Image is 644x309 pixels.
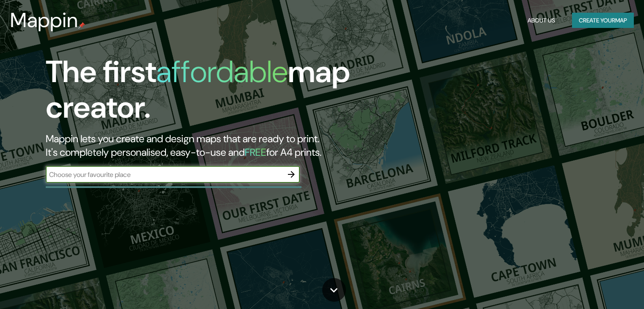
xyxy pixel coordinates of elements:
button: Create yourmap [572,13,634,28]
img: mappin-pin [78,22,85,29]
button: About Us [524,13,558,28]
h3: Mappin [10,8,78,32]
input: Choose your favourite place [46,170,283,179]
h5: FREE [245,146,266,159]
h1: The first map creator. [46,54,368,132]
h1: affordable [156,52,288,91]
h2: Mappin lets you create and design maps that are ready to print. It's completely personalised, eas... [46,132,368,159]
